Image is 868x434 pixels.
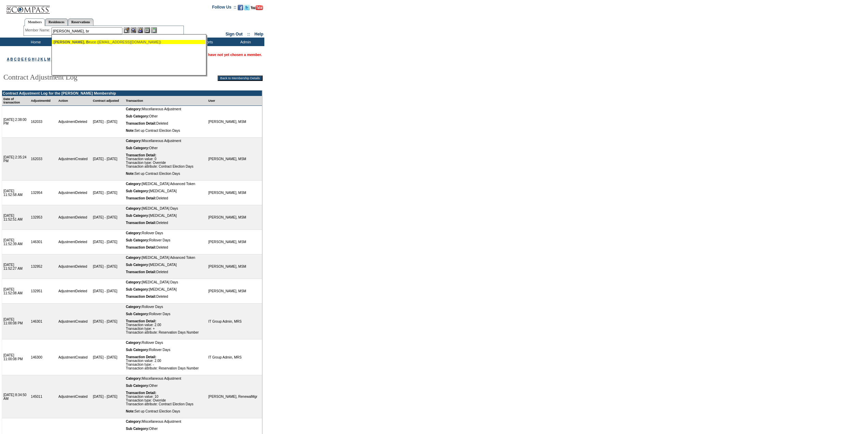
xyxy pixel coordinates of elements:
a: Subscribe to our YouTube Channel [251,7,263,11]
b: Sub Category: [126,427,149,431]
a: D [18,57,20,61]
div: Set up Contract Election Days [126,172,206,176]
td: Contract Adjustment Log for the [PERSON_NAME] Membership [2,90,262,96]
b: Transaction Detail: [126,153,156,157]
td: 146301 [30,230,57,254]
td: [DATE] 11:52:39 AM [2,230,30,254]
a: G [28,57,31,61]
td: [PERSON_NAME], MSM [207,254,262,279]
span: :: [247,32,250,37]
b: Note: [126,129,135,132]
b: Category: [126,182,142,186]
td: User [207,96,262,106]
td: AdjustmentCreated [57,375,91,418]
div: Miscellaneous Adjustment [126,420,206,423]
td: [DATE] 11:00:08 PM [2,304,30,339]
td: [DATE] - [DATE] [91,254,124,279]
b: Transaction Detail: [126,246,156,249]
a: Sign Out [225,32,242,37]
td: Admin [225,38,264,46]
b: Transaction Detail: [126,196,156,200]
td: [PERSON_NAME], MSM [207,230,262,254]
a: Help [254,32,263,37]
td: AdjustmentDeleted [57,181,91,205]
td: AdjustmentCreated [57,339,91,375]
input: Back to Membership Details [218,75,263,81]
b: Sub Category: [126,384,149,388]
div: Set up Contract Election Days [126,129,206,132]
div: [MEDICAL_DATA] Advanced Token [126,182,206,186]
td: [DATE] 11:52:08 AM [2,279,30,304]
img: Subscribe to our YouTube Channel [251,5,263,10]
img: Become our fan on Facebook [238,5,243,10]
a: E [21,57,24,61]
div: Other [126,427,206,431]
b: Sub Category: [126,238,149,242]
b: Transaction Detail: [126,355,156,359]
div: Miscellaneous Adjustment [126,107,206,111]
div: Rollover Days [126,305,206,309]
b: Category: [126,280,142,284]
td: IT Group Admin, MRS [207,339,262,375]
b: Transaction Detail: [126,122,156,125]
div: Rollover Days [126,341,206,345]
b: Sub Category: [126,146,149,150]
img: View [131,27,136,33]
td: AdjustmentDeleted [57,205,91,230]
a: I [35,57,36,61]
td: AdjustmentDeleted [57,230,91,254]
b: Sub Category: [126,189,149,193]
td: Date of transaction [2,96,30,106]
div: uce ([EMAIL_ADDRESS][DOMAIN_NAME]) [54,40,204,44]
span: You have not yet chosen a member. [201,53,262,57]
b: Transaction Detail: [126,319,156,323]
a: K [41,57,43,61]
div: Miscellaneous Adjustment [126,139,206,143]
div: [MEDICAL_DATA] [126,263,206,267]
div: Rollover Days [126,238,206,242]
td: [DATE] - [DATE] [91,339,124,375]
b: Category: [126,377,142,380]
b: Note: [126,172,135,176]
div: Rollover Days [126,348,206,352]
a: H [32,57,34,61]
td: AdjustmentDeleted [57,279,91,304]
b: Category: [126,420,142,423]
td: 132954 [30,181,57,205]
div: Other [126,146,206,150]
b: Sub Category: [126,312,149,316]
div: Deleted [126,221,206,225]
b: Sub Category: [126,214,149,218]
td: [DATE] - [DATE] [91,375,124,418]
a: Residences [45,18,68,26]
td: [DATE] 11:52:27 AM [2,254,30,279]
b: Sub Category: [126,114,149,118]
td: 132953 [30,205,57,230]
b: Category: [126,231,142,235]
a: Reservations [68,18,93,26]
td: AdjustmentCreated [57,304,91,339]
td: AdjustmentCreated [57,138,91,181]
div: Transaction value: 2.00 Transaction type: + Transaction attribute: Reservation Days Number [126,323,206,334]
div: Deleted [126,270,206,274]
b: Transaction Detail: [126,270,156,274]
img: b_edit.gif [124,27,130,33]
td: [PERSON_NAME], MSM [207,279,262,304]
img: b_calculator.gif [151,27,157,33]
div: Set up Contract Election Days [126,409,206,413]
td: [DATE] - [DATE] [91,106,124,138]
div: Rollover Days [126,231,206,235]
a: F [25,57,27,61]
td: [DATE] - [DATE] [91,205,124,230]
b: Category: [126,107,142,111]
div: [MEDICAL_DATA] Days [126,280,206,284]
td: 132951 [30,279,57,304]
div: [MEDICAL_DATA] [126,189,206,193]
td: AdjustmentDeleted [57,254,91,279]
div: [MEDICAL_DATA] Advanced Token [126,256,206,260]
td: [DATE] 2:35:24 PM [2,138,30,181]
div: Rollover Days [126,312,206,316]
span: [PERSON_NAME], Br [54,40,90,44]
td: Contract adjusted [91,96,124,106]
img: Reservations [144,27,150,33]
